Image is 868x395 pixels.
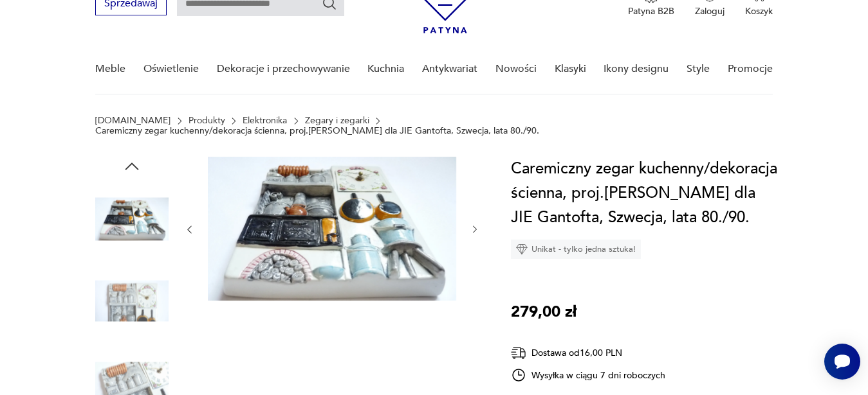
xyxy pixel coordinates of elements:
img: Ikona dostawy [511,345,526,361]
a: Style [687,44,710,94]
div: Wysyłka w ciągu 7 dni roboczych [511,367,665,383]
a: Antykwariat [422,44,477,94]
a: Meble [95,44,125,94]
a: Elektronika [243,116,287,126]
p: Caremiczny zegar kuchenny/dekoracja ścienna, proj.[PERSON_NAME] dla JIE Gantofta, Szwecja, lata 8... [95,126,539,136]
a: Oświetlenie [143,44,199,94]
a: [DOMAIN_NAME] [95,116,171,126]
a: Dekoracje i przechowywanie [217,44,350,94]
div: Unikat - tylko jedna sztuka! [511,240,641,259]
div: Dostawa od 16,00 PLN [511,345,665,361]
a: Nowości [495,44,537,94]
a: Zegary i zegarki [305,116,369,126]
iframe: Smartsupp widget button [824,344,860,380]
p: 279,00 zł [511,300,577,324]
img: Ikona diamentu [516,243,528,255]
a: Promocje [728,44,773,94]
a: Klasyki [555,44,586,94]
p: Koszyk [745,5,773,17]
p: Zaloguj [695,5,725,17]
h1: Caremiczny zegar kuchenny/dekoracja ścienna, proj.[PERSON_NAME] dla JIE Gantofta, Szwecja, lata 8... [511,157,782,230]
p: Patyna B2B [628,5,674,17]
img: Zdjęcie produktu Caremiczny zegar kuchenny/dekoracja ścienna, proj.Aimo Nietosvuori dla JIE Ganto... [95,182,169,256]
img: Zdjęcie produktu Caremiczny zegar kuchenny/dekoracja ścienna, proj.Aimo Nietosvuori dla JIE Ganto... [208,157,456,301]
img: Zdjęcie produktu Caremiczny zegar kuchenny/dekoracja ścienna, proj.Aimo Nietosvuori dla JIE Ganto... [95,265,169,338]
a: Kuchnia [367,44,404,94]
a: Produkty [189,116,225,126]
a: Ikony designu [604,44,669,94]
